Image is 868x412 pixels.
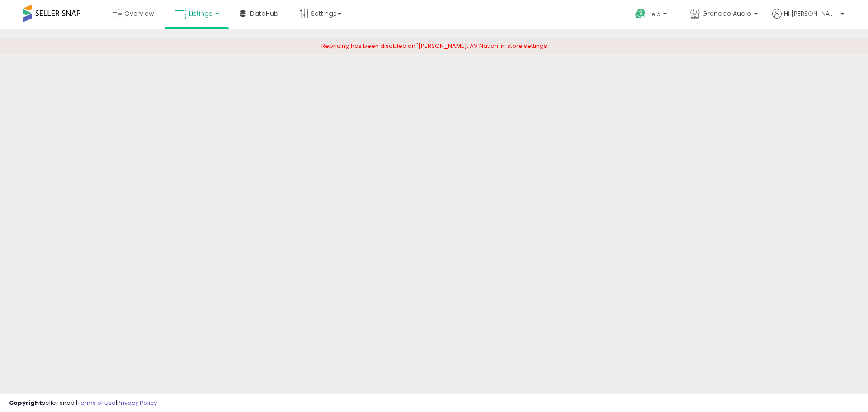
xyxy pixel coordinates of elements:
span: Hi [PERSON_NAME] [784,9,838,18]
span: Listings [189,9,212,18]
span: DataHub [250,9,278,18]
span: Help [648,10,660,18]
span: Overview [124,9,154,18]
span: Repricing has been disabled on '[PERSON_NAME], AV Nation' in store settings [321,42,547,50]
a: Terms of Use [77,398,116,407]
a: Privacy Policy [117,398,157,407]
i: Get Help [635,8,646,19]
a: Help [628,1,676,29]
div: seller snap | | [9,399,157,407]
strong: Copyright [9,398,42,407]
a: Hi [PERSON_NAME] [772,9,844,29]
span: Grenade Audio [702,9,751,18]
